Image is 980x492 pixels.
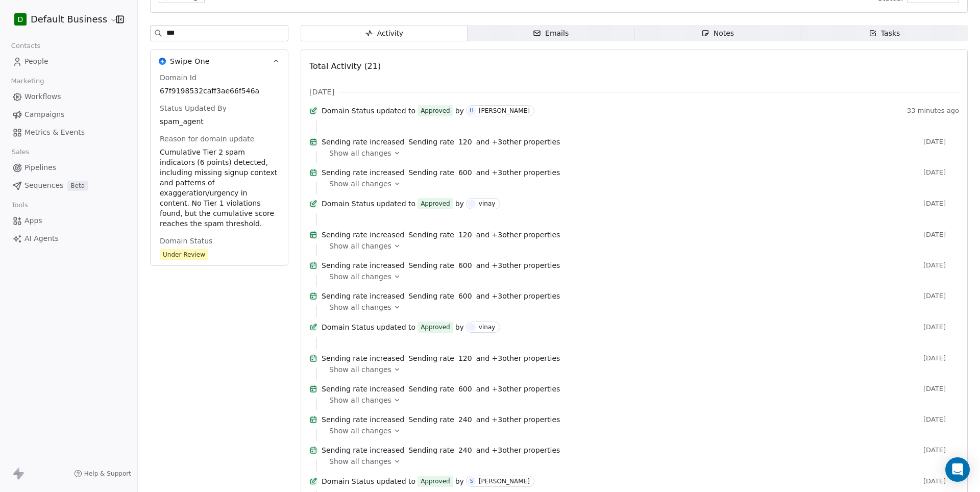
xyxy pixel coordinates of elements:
a: Metrics & Events [8,124,129,141]
a: Apps [8,212,129,229]
span: 120 [458,137,472,147]
span: Sending rate [408,445,454,455]
span: Sending rate [408,230,454,240]
span: [DATE] [923,385,959,393]
span: Help & Support [84,470,131,478]
span: Domain Id [158,72,199,83]
span: Sending rate increased [322,291,404,301]
span: spam_agent [160,116,279,127]
span: 600 [458,260,472,270]
span: Domain Status [322,476,374,486]
span: [DATE] [923,446,959,454]
span: 600 [458,291,472,301]
span: and + 3 other properties [476,384,560,394]
span: Show all changes [329,179,391,189]
span: Reason for domain update [158,134,256,144]
div: H [470,107,474,115]
a: Show all changes [329,395,952,405]
span: Beta [67,181,88,191]
div: Under Review [163,250,205,260]
span: 120 [458,230,472,240]
span: [DATE] [923,323,959,331]
span: Sending rate increased [322,445,404,455]
button: DDefault Business [12,11,109,28]
a: Show all changes [329,148,952,158]
span: Sending rate increased [322,167,404,178]
div: Swipe OneSwipe One [151,72,288,265]
span: Contacts [7,38,45,54]
span: [DATE] [923,200,959,208]
span: Domain Status [158,236,214,246]
span: and + 3 other properties [476,230,560,240]
span: Sending rate increased [322,353,404,363]
span: Show all changes [329,456,391,466]
span: 33 minutes ago [907,107,959,115]
span: and + 3 other properties [476,291,560,301]
div: vinay [479,324,496,331]
span: Sending rate [408,260,454,270]
a: AI Agents [8,230,129,247]
span: Sending rate [408,137,454,147]
span: [DATE] [923,292,959,300]
span: Domain Status [322,106,374,116]
span: Default Business [31,13,107,26]
span: by [455,199,464,209]
a: Show all changes [329,272,952,282]
span: [DATE] [923,354,959,362]
span: Show all changes [329,426,391,436]
span: Sending rate increased [322,260,404,270]
span: Metrics & Events [24,127,85,138]
span: and + 3 other properties [476,445,560,455]
span: [DATE] [923,477,959,485]
a: Show all changes [329,364,952,375]
span: Tools [7,198,32,213]
span: [DATE] [923,261,959,269]
span: Pipelines [24,162,56,173]
div: Approved [421,106,450,116]
span: 600 [458,384,472,394]
span: and + 3 other properties [476,260,560,270]
span: updated to [376,322,415,332]
span: and + 3 other properties [476,137,560,147]
span: 600 [458,167,472,178]
a: Campaigns [8,106,129,123]
div: Tasks [869,28,900,39]
span: Sending rate [408,353,454,363]
span: Status Updated By [158,103,229,113]
span: AI Agents [24,233,59,244]
span: 240 [458,445,472,455]
span: Sending rate [408,414,454,425]
a: Help & Support [74,470,131,478]
span: by [455,476,464,486]
span: Sending rate increased [322,384,404,394]
a: Workflows [8,88,129,105]
span: Cumulative Tier 2 spam indicators (6 points) detected, including missing signup context and patte... [160,147,279,229]
div: [PERSON_NAME] [479,107,530,114]
span: and + 3 other properties [476,167,560,178]
span: updated to [376,199,415,209]
span: Sales [7,144,34,160]
span: and + 3 other properties [476,353,560,363]
a: Show all changes [329,456,952,466]
span: Sending rate increased [322,230,404,240]
span: Campaigns [24,109,64,120]
div: Open Intercom Messenger [945,457,970,482]
span: by [455,106,464,116]
span: and + 3 other properties [476,414,560,425]
span: Sending rate [408,167,454,178]
span: People [24,56,48,67]
span: [DATE] [923,231,959,239]
a: SequencesBeta [8,177,129,194]
span: Show all changes [329,241,391,251]
img: Swipe One [159,58,166,65]
span: Apps [24,215,42,226]
div: Approved [421,199,450,209]
div: Emails [533,28,569,39]
span: Show all changes [329,148,391,158]
span: Sending rate [408,384,454,394]
span: 240 [458,414,472,425]
span: [DATE] [923,168,959,177]
span: [DATE] [923,415,959,424]
div: S [470,477,473,485]
span: [DATE] [923,138,959,146]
